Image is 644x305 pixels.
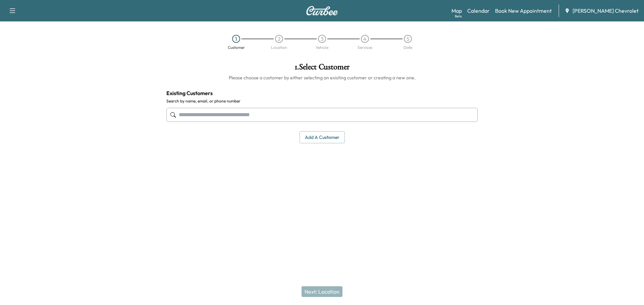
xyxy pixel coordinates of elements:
div: 2 [275,35,283,43]
div: Location [271,46,287,50]
img: Curbee Logo [306,6,338,15]
div: Vehicle [316,46,328,50]
a: Calendar [467,7,490,15]
h6: Please choose a customer by either selecting an existing customer or creating a new one. [166,74,478,81]
a: Book New Appointment [495,7,552,15]
div: Services [358,46,372,50]
div: Beta [455,14,462,19]
span: [PERSON_NAME] Chevrolet [573,7,639,15]
div: 4 [361,35,369,43]
div: Date [404,46,412,50]
label: Search by name, email, or phone number [166,98,478,104]
button: Add a customer [300,131,345,144]
div: Customer [228,46,245,50]
div: 1 [232,35,240,43]
a: MapBeta [451,7,462,15]
h1: 1 . Select Customer [166,63,478,74]
div: 3 [318,35,326,43]
div: 5 [404,35,412,43]
h4: Existing Customers [166,89,478,97]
